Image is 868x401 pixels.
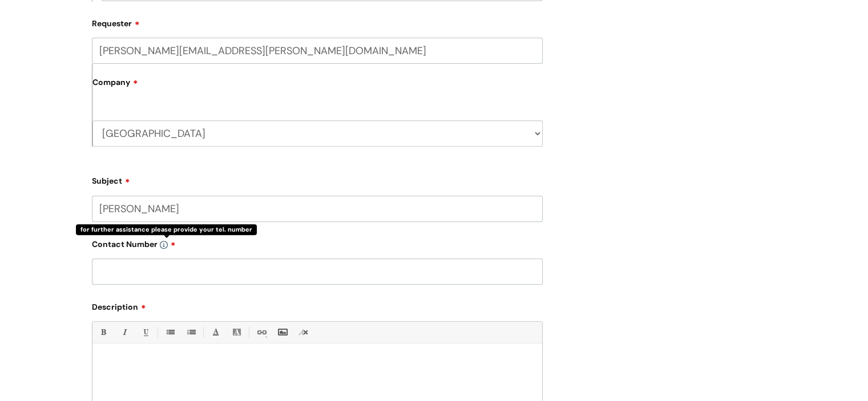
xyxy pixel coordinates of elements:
[208,325,223,339] a: Font Color
[92,298,543,312] label: Description
[117,325,131,339] a: Italic (Ctrl-I)
[160,241,168,249] img: info-icon.svg
[184,325,198,339] a: 1. Ordered List (Ctrl-Shift-8)
[92,15,543,29] label: Requester
[92,74,543,99] label: Company
[92,172,543,186] label: Subject
[96,325,110,339] a: Bold (Ctrl-B)
[92,236,543,249] label: Contact Number
[229,325,244,339] a: Back Color
[275,325,289,339] a: Insert Image...
[163,325,177,339] a: • Unordered List (Ctrl-Shift-7)
[138,325,152,339] a: Underline(Ctrl-U)
[92,38,543,64] input: Email
[296,325,310,339] a: Remove formatting (Ctrl-\)
[254,325,268,339] a: Link
[76,224,257,235] div: for further assistance please provide your tel. number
